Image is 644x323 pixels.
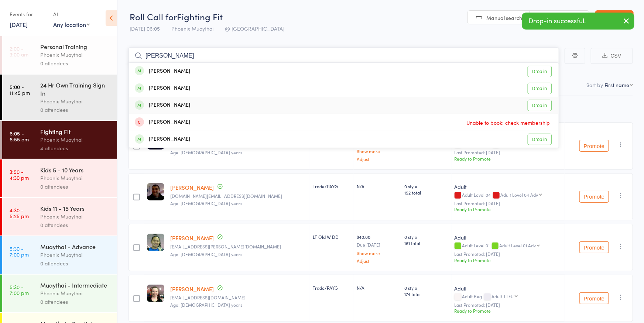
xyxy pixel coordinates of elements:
div: [PERSON_NAME] [135,118,190,127]
div: 24 Hr Own Training Sign In [40,81,111,97]
span: 0 style [404,234,449,240]
small: rauana.smith@gmail.com [170,244,307,249]
a: 5:00 -11:45 pm24 Hr Own Training Sign InPhoenix Muaythai0 attendees [2,75,117,120]
a: 5:30 -7:00 pmMuaythai - AdvancePhoenix Muaythai0 attendees [2,236,117,274]
span: Fighting Fit [177,10,223,23]
span: Age: [DEMOGRAPHIC_DATA] years [170,149,242,155]
label: Sort by [586,81,603,89]
span: 174 total [404,291,449,297]
span: Age: [DEMOGRAPHIC_DATA] years [170,302,242,308]
div: [PERSON_NAME] [135,135,190,144]
button: Promote [579,292,609,304]
div: Adult [455,183,562,190]
a: 4:30 -5:25 pmKids 11 - 15 YearsPhoenix Muaythai0 attendees [2,198,117,236]
div: Trade/PAYG [313,285,351,291]
div: Adult Level 04 Adv [501,192,538,197]
time: 5:00 - 11:45 pm [10,84,30,96]
a: [PERSON_NAME] [170,234,214,242]
div: [PERSON_NAME] [135,84,190,93]
div: 0 attendees [40,182,111,191]
a: Adjust [357,258,398,263]
small: Due [DATE] [357,242,398,247]
a: Show more [357,149,398,154]
small: Last Promoted: [DATE] [455,201,562,206]
div: Kids 5 - 10 Years [40,166,111,174]
time: 2:00 - 3:00 am [10,45,28,57]
a: Drop in [528,83,552,94]
div: Muaythai - Intermediate [40,281,111,289]
a: Show more [357,251,398,255]
div: [PERSON_NAME] [135,101,190,110]
a: 6:05 -6:55 amFighting FitPhoenix Muaythai4 attendees [2,121,117,159]
button: Promote [579,191,609,203]
div: At [53,8,90,20]
time: 3:50 - 4:30 pm [10,169,29,181]
div: Adult Level 01 Adv [500,243,536,248]
div: Drop-in successful. [522,13,634,30]
span: Roll Call for [130,10,177,23]
a: Adjust [357,157,398,161]
div: $40.00 [357,234,398,263]
div: Phoenix Muaythai [40,212,111,221]
div: N/A [357,183,398,189]
div: Phoenix Muaythai [40,174,111,182]
span: 161 total [404,240,449,246]
a: 3:50 -4:30 pmKids 5 - 10 YearsPhoenix Muaythai0 attendees [2,159,117,197]
div: Ready to Promote [455,257,562,263]
button: CSV [591,48,633,64]
div: 0 attendees [40,59,111,68]
div: Ready to Promote [455,206,562,212]
span: Phoenix Muaythai [171,25,213,32]
span: Age: [DEMOGRAPHIC_DATA] years [170,251,242,257]
div: Adult [455,234,562,241]
span: Unable to book: check membership [465,117,552,128]
div: Kids 11 - 15 Years [40,204,111,212]
div: 0 attendees [40,106,111,114]
a: [PERSON_NAME] [170,285,214,293]
input: Search by name [129,47,559,64]
a: Drop in [528,66,552,77]
img: image1722745548.png [147,285,164,302]
div: Fighting Fit [40,127,111,135]
div: First name [604,81,629,89]
time: 5:30 - 7:00 pm [10,245,29,257]
div: 0 attendees [40,221,111,229]
span: @ [GEOGRAPHIC_DATA] [225,25,284,32]
time: 5:30 - 7:00 pm [10,284,29,296]
span: Age: [DEMOGRAPHIC_DATA] years [170,200,242,206]
a: 2:00 -3:00 amPersonal TrainingPhoenix Muaythai0 attendees [2,36,117,74]
div: Ready to Promote [455,307,562,314]
div: Phoenix Muaythai [40,97,111,106]
div: Phoenix Muaythai [40,51,111,59]
a: Exit roll call [595,10,634,25]
div: N/A [357,285,398,291]
a: Drop in [528,134,552,145]
span: 0 style [404,183,449,189]
button: Promote [579,140,609,152]
small: nick.bond@ed.act.edu.au [170,193,307,199]
div: Phoenix Muaythai [40,289,111,298]
div: Phoenix Muaythai [40,135,111,144]
div: Adult [455,285,562,292]
div: Personal Training [40,42,111,51]
small: tiched@hotmail.com [170,295,307,300]
small: Last Promoted: [DATE] [455,150,562,155]
a: [DATE] [10,20,28,28]
small: Last Promoted: [DATE] [455,302,562,307]
div: Adult TTFU [492,294,514,299]
span: 0 style [404,285,449,291]
span: 192 total [404,189,449,196]
span: Manual search [486,14,522,21]
div: Adult Level 04 [455,192,562,199]
time: 6:05 - 6:55 am [10,130,29,142]
div: LT Old W DD [313,234,351,240]
div: 0 attendees [40,259,111,268]
a: [PERSON_NAME] [170,183,214,191]
div: Adult Beg [455,294,562,300]
div: Phoenix Muaythai [40,251,111,259]
div: Events for [10,8,46,20]
div: Any location [53,20,90,28]
a: 5:30 -7:00 pmMuaythai - IntermediatePhoenix Muaythai0 attendees [2,275,117,312]
time: 4:30 - 5:25 pm [10,207,29,219]
div: 4 attendees [40,144,111,152]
